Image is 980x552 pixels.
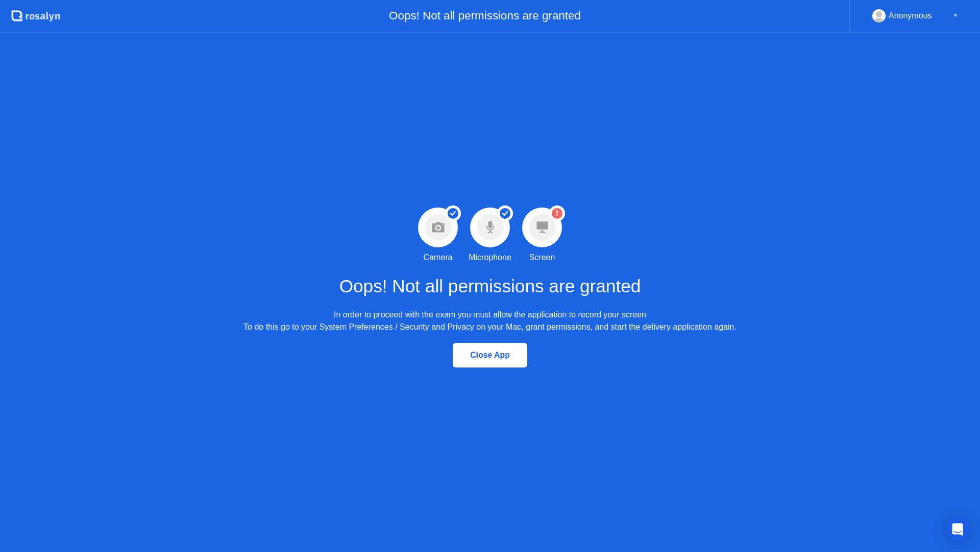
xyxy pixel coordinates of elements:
[339,273,641,300] h1: Oops! Not all permissions are granted
[529,251,555,264] div: Screen
[469,251,511,264] div: Microphone
[424,251,453,264] div: Camera
[889,9,932,22] div: Anonymous
[243,309,737,333] div: In order to proceed with the exam you must allow the application to record your screen To do this...
[453,343,527,367] button: Close App
[953,9,958,22] div: ▼
[945,517,970,542] div: Open Intercom Messenger
[456,351,524,360] div: Close App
